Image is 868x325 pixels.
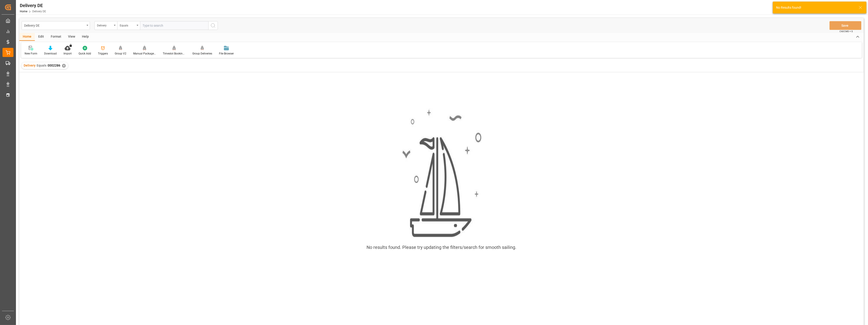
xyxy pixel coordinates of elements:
[48,64,60,67] span: 0002286
[367,244,517,251] div: No results found. Please try updating the filters/search for smooth sailing.
[140,21,208,30] input: Type to search
[20,10,27,13] a: Home
[65,33,79,41] div: View
[97,22,112,28] div: Delivery
[163,52,186,56] div: Timeslot Booking Report
[208,21,218,30] button: search button
[830,21,861,30] button: Save
[94,21,117,30] button: open menu
[776,5,854,10] div: No Results found!
[117,21,140,30] button: open menu
[402,108,481,238] img: smooth_sailing.jpeg
[192,52,212,56] div: Group Deliveries
[79,33,92,41] div: Help
[219,52,234,56] div: File Browser
[19,33,35,41] div: Home
[115,52,126,56] div: Group V2
[24,22,85,28] div: Delivery DE
[62,64,66,68] div: ✕
[120,22,135,28] div: Equals
[840,30,853,33] span: Ctrl/CMD + S
[133,52,156,56] div: Manual Package TypeDetermination
[35,33,47,41] div: Edit
[47,33,65,41] div: Format
[20,2,46,9] div: Delivery DE
[24,64,36,67] span: Delivery
[44,52,57,56] div: Download
[79,52,91,56] div: Quick Add
[22,21,90,30] button: open menu
[98,52,108,56] div: Triggers
[25,52,37,56] div: New Form
[37,64,46,67] span: Equals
